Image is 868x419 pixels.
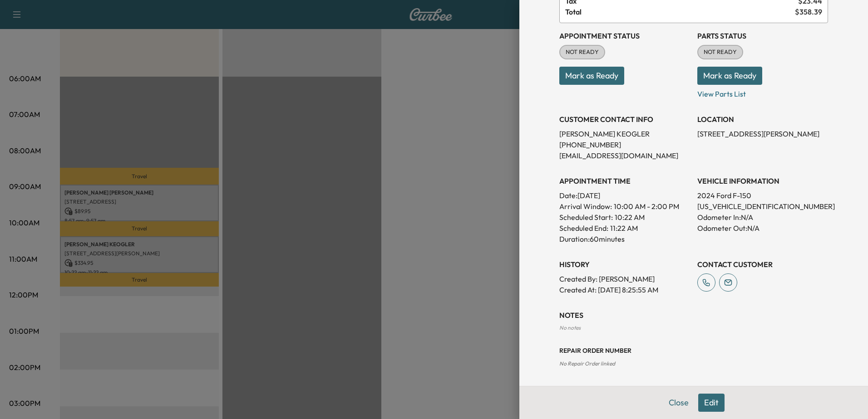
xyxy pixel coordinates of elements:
[559,273,690,284] p: Created By : [PERSON_NAME]
[697,114,828,125] h3: LOCATION
[697,212,828,223] p: Odometer In: N/A
[697,67,762,85] button: Mark as Ready
[559,324,828,331] div: No notes
[697,128,828,139] p: [STREET_ADDRESS][PERSON_NAME]
[697,201,828,212] p: [US_VEHICLE_IDENTIFICATION_NUMBER]
[559,139,690,150] p: [PHONE_NUMBER]
[559,128,690,139] p: [PERSON_NAME] KEOGLER
[698,48,742,57] span: NOT READY
[559,150,690,161] p: [EMAIL_ADDRESS][DOMAIN_NAME]
[697,223,828,234] p: Odometer Out: N/A
[795,6,822,17] span: $ 358.39
[697,30,828,41] h3: Parts Status
[697,259,828,270] h3: CONTACT CUSTOMER
[559,284,690,295] p: Created At : [DATE] 8:25:55 AM
[614,201,679,212] span: 10:00 AM - 2:00 PM
[610,223,638,234] p: 11:22 AM
[559,223,608,234] p: Scheduled End:
[559,201,690,212] p: Arrival Window:
[697,190,828,201] p: 2024 Ford F-150
[559,67,624,85] button: Mark as Ready
[663,394,695,412] button: Close
[559,175,690,186] h3: APPOINTMENT TIME
[559,234,690,244] p: Duration: 60 minutes
[697,175,828,186] h3: VEHICLE INFORMATION
[559,114,690,125] h3: CUSTOMER CONTACT INFO
[559,360,615,367] span: No Repair Order linked
[565,6,795,17] span: Total
[559,190,690,201] p: Date: [DATE]
[697,85,828,99] p: View Parts List
[560,48,604,57] span: NOT READY
[559,346,828,355] h3: Repair Order number
[698,394,725,412] button: Edit
[559,30,690,41] h3: Appointment Status
[559,259,690,270] h3: History
[615,212,645,223] p: 10:22 AM
[559,212,613,223] p: Scheduled Start:
[559,310,828,321] h3: NOTES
